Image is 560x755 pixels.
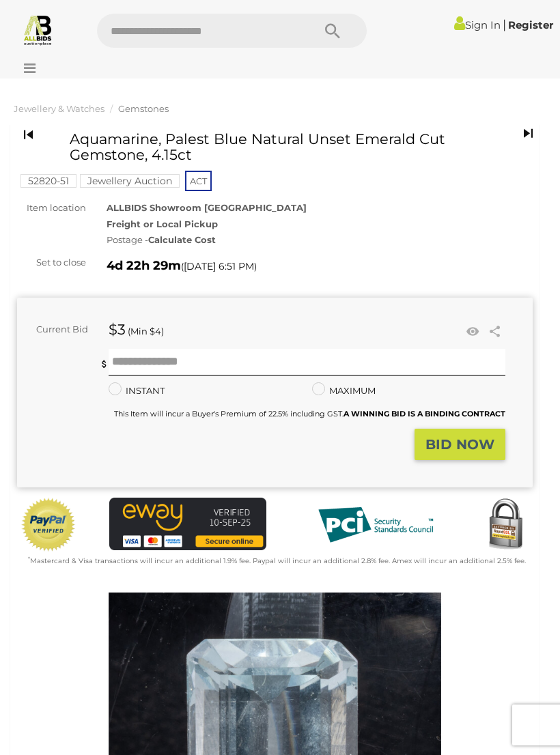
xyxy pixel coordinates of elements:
[184,260,254,272] span: [DATE] 6:51 PM
[20,175,76,186] a: 52820-51
[185,171,212,191] span: ACT
[128,326,164,337] span: (Min $4)
[344,409,505,418] b: A WINNING BID IS A BINDING CONTRACT
[109,383,165,399] label: INSTANT
[109,498,266,550] img: eWAY Payment Gateway
[181,261,257,272] span: ( )
[22,14,54,46] img: Allbids.com.au
[312,383,376,399] label: MAXIMUM
[307,498,444,552] img: PCI DSS compliant
[114,409,505,418] small: This Item will incur a Buyer's Premium of 22.5% including GST.
[462,322,483,342] li: Watch this item
[80,175,180,186] a: Jewellery Auction
[298,14,367,48] button: Search
[7,200,96,216] div: Item location
[148,234,216,245] strong: Calculate Cost
[80,174,180,188] mark: Jewellery Auction
[107,258,181,273] strong: 4d 22h 29m
[118,103,169,114] a: Gemstones
[425,436,494,453] strong: BID NOW
[478,498,533,552] img: Secured by Rapid SSL
[454,18,501,31] a: Sign In
[28,556,526,565] small: Mastercard & Visa transactions will incur an additional 1.9% fee. Paypal will incur an additional...
[109,321,126,338] strong: $3
[20,174,76,188] mark: 52820-51
[107,202,307,213] strong: ALLBIDS Showroom [GEOGRAPHIC_DATA]
[17,322,98,337] div: Current Bid
[415,429,505,461] button: BID NOW
[508,18,553,31] a: Register
[107,232,533,248] div: Postage -
[503,17,506,32] span: |
[14,103,104,114] a: Jewellery & Watches
[107,218,218,229] strong: Freight or Local Pickup
[70,131,449,162] h1: Aquamarine, Palest Blue Natural Unset Emerald Cut Gemstone, 4.15ct
[20,498,76,552] img: Official PayPal Seal
[7,255,96,270] div: Set to close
